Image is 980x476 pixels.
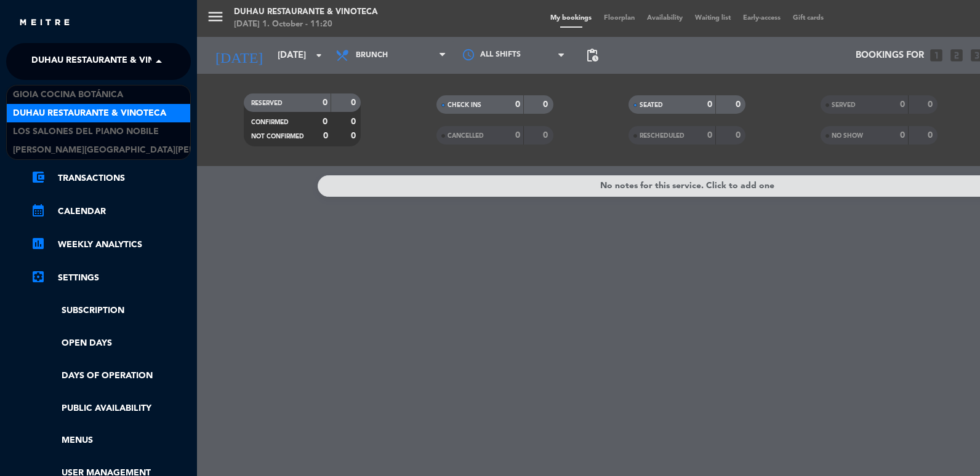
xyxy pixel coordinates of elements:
a: Subscription [31,304,191,318]
a: Public availability [31,402,191,416]
span: Gioia Cocina Botánica [13,88,123,102]
i: account_balance_wallet [31,170,46,184]
span: Duhau Restaurante & Vinoteca [31,49,185,74]
a: Menus [31,434,191,448]
span: Los Salones del Piano Nobile [13,125,159,139]
a: Open Days [31,336,191,351]
a: calendar_monthCalendar [31,204,191,219]
img: MEITRE [18,18,71,28]
a: Settings [31,271,191,285]
span: Duhau Restaurante & Vinoteca [13,106,166,121]
i: assessment [31,236,46,251]
i: settings_applications [31,269,46,284]
span: [PERSON_NAME][GEOGRAPHIC_DATA][PERSON_NAME] [GEOGRAPHIC_DATA] [13,143,340,157]
a: assessmentWeekly Analytics [31,237,191,252]
i: calendar_month [31,203,46,218]
a: Days of operation [31,369,191,383]
a: account_balance_walletTransactions [31,171,191,186]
